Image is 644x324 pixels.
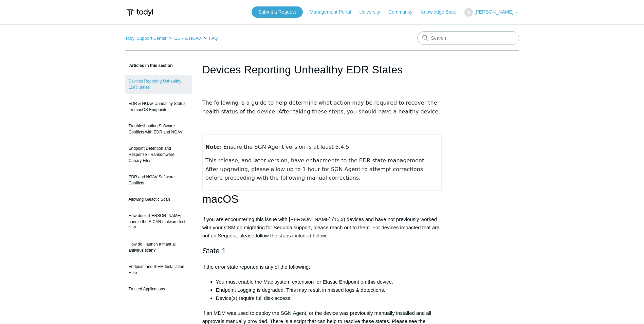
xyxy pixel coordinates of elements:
[205,144,220,150] strong: Note
[125,120,192,139] a: Troubleshooting Software Conflicts with EDR and NGAV
[125,283,192,295] a: Trusted Applications
[125,170,192,190] a: EDR and NGAV Software Conflicts
[474,9,513,15] span: [PERSON_NAME]
[125,142,192,167] a: Endpoint Detention and Response - Ransomware Canary Files
[359,8,387,16] a: University
[125,238,192,257] a: How do I launch a manual antivirus scan?
[202,61,442,78] h1: Devices Reporting Unhealthy EDR States
[205,144,351,150] span: : Ensure the SGN Agent version is at least 5.4.5.
[125,209,192,234] a: How does [PERSON_NAME] handle the EICAR malware test file?
[202,100,440,115] span: The following is a guide to help determine what action may be required to recover the health stat...
[205,157,428,181] span: This release, and later version, have enhacments to the EDR state management. After upgrading, pl...
[125,260,192,279] a: Endpoint and SIEM Installation Help
[202,191,442,208] h1: macOS
[421,8,463,16] a: Knowledge Base
[168,36,202,41] li: EDR & NGAV
[125,63,173,68] span: Articles in this section
[125,36,168,41] li: Todyl Support Center
[202,36,218,41] li: FAQ
[388,8,419,16] a: Community
[125,97,192,116] a: EDR & NGAV Unhealthy Status for macOS Endpoints
[202,215,442,240] p: If you are encountering this issue with [PERSON_NAME] (15.x) devices and have not previously work...
[464,8,519,17] button: [PERSON_NAME]
[125,6,154,19] img: Todyl Support Center Help Center home page
[125,36,167,41] a: Todyl Support Center
[216,294,442,302] li: Device(s) require full disk access.
[125,193,192,206] a: Allowing Galactic Scan
[174,36,201,41] a: EDR & NGAV
[216,278,442,286] li: You must enable the Mac system extension for Elastic Endpoint on this device.
[417,31,519,45] input: Search
[216,286,442,294] li: Endpoint Logging is degraded. This may result in missed logs & detections.
[209,36,218,41] a: FAQ
[310,8,358,16] a: Management Portal
[125,75,192,94] a: Devices Reporting Unhealthy EDR States
[202,263,442,271] p: If the error state reported is any of the following:
[202,245,442,257] h2: State 1
[252,6,303,18] a: Submit a Request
